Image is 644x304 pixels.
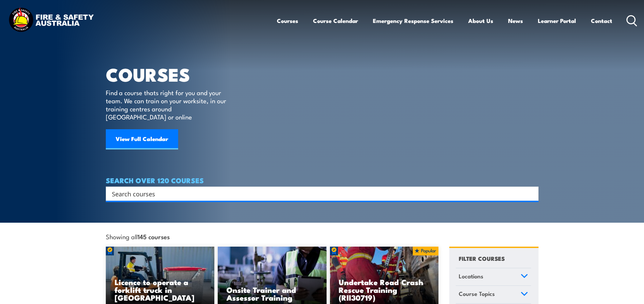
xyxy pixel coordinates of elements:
span: Showing all [106,233,170,240]
a: Locations [456,268,531,286]
strong: 145 courses [138,232,170,241]
p: Find a course thats right for you and your team. We can train on your worksite, in our training c... [106,88,229,121]
h3: Undertake Road Crash Rescue Training (RII30719) [339,278,430,301]
span: Locations [459,272,483,281]
h4: SEARCH OVER 120 COURSES [106,176,539,184]
a: Course Topics [456,286,531,303]
a: Contact [591,12,612,30]
button: Search magnifier button [527,189,536,198]
a: Course Calendar [313,12,358,30]
a: Courses [277,12,298,30]
h1: COURSES [106,66,236,82]
a: About Us [468,12,493,30]
h3: Onsite Trainer and Assessor Training [226,286,318,301]
a: Emergency Response Services [373,12,453,30]
h3: Licence to operate a forklift truck in [GEOGRAPHIC_DATA] [115,278,206,301]
a: News [508,12,523,30]
form: Search form [113,189,525,198]
input: Search input [112,189,524,199]
a: Learner Portal [538,12,576,30]
span: Course Topics [459,289,495,298]
a: View Full Calendar [106,129,178,149]
h4: FILTER COURSES [459,254,505,263]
